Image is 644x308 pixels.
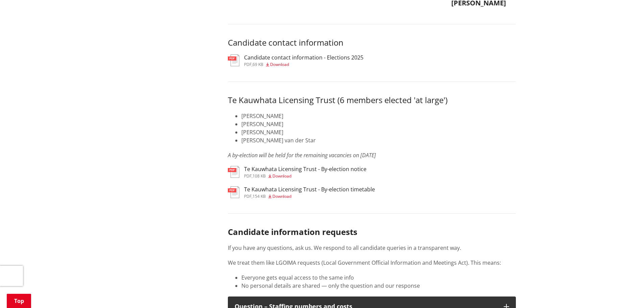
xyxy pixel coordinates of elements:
[241,282,516,290] li: No personal details are shared — only the question and our response
[253,193,266,199] span: 154 KB
[241,136,516,144] li: [PERSON_NAME] van der Star
[228,244,516,252] p: If you have any questions, ask us. We respond to all candidate queries in a transparent way.
[272,173,291,179] span: Download
[228,226,357,237] strong: Candidate information requests
[241,112,516,120] li: [PERSON_NAME]
[228,54,363,67] a: Candidate contact information - Elections 2025 pdf,69 KB Download
[244,193,252,199] span: pdf
[244,173,252,179] span: pdf
[244,166,366,172] h3: Te Kauwhata Licensing Trust - By-election notice
[228,166,239,178] img: document-pdf.svg
[241,120,516,128] li: [PERSON_NAME]
[228,151,376,159] em: A by-election will be held for the remaining vacancies on [DATE]
[241,128,516,136] li: [PERSON_NAME]
[244,62,252,67] span: pdf
[244,63,363,67] div: ,
[253,173,266,179] span: 108 KB
[244,194,375,198] div: ,
[244,186,375,193] h3: Te Kauwhata Licensing Trust - By-election timetable
[241,274,516,282] li: Everyone gets equal access to the same info
[244,54,363,61] h3: Candidate contact information - Elections 2025
[228,38,516,48] h3: Candidate contact information
[253,62,263,67] span: 69 KB
[270,62,289,67] span: Download
[228,186,239,198] img: document-pdf.svg
[228,259,516,267] p: We treat them like LGOIMA requests (Local Government Official Information and Meetings Act). This...
[228,54,239,66] img: document-pdf.svg
[228,186,375,198] a: Te Kauwhata Licensing Trust - By-election timetable pdf,154 KB Download
[228,95,516,105] h3: Te Kauwhata Licensing Trust (6 members elected 'at large')
[272,193,291,199] span: Download
[228,166,366,178] a: Te Kauwhata Licensing Trust - By-election notice pdf,108 KB Download
[244,174,366,178] div: ,
[613,280,637,304] iframe: Messenger Launcher
[7,294,31,308] a: Top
